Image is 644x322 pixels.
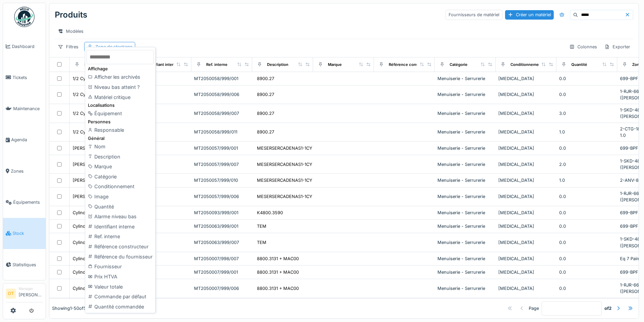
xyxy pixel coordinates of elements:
[559,255,615,262] div: 0.0
[87,82,154,92] div: Niveau bas atteint ?
[257,223,266,229] div: TEM
[498,209,554,216] div: [MEDICAL_DATA]
[55,6,87,24] div: Produits
[498,91,554,98] div: [MEDICAL_DATA]
[87,181,154,192] div: Conditionnement
[437,129,493,135] div: Menuiserie - Serrurerie
[559,161,615,168] div: 2.0
[13,230,43,237] span: Stock
[498,269,554,275] div: [MEDICAL_DATA]
[257,285,299,292] div: 8800.3131 + MAC00
[559,177,615,183] div: 1.0
[257,193,312,200] div: MESERSERCADENAS1-1CY
[267,62,288,68] div: Description
[73,223,144,229] div: Cylindre CES 31/31 TEM FGBI 3513
[14,7,34,27] img: Badge_color-CXgf-gQk.svg
[498,285,554,292] div: [MEDICAL_DATA]
[73,285,123,292] div: Cylindre profil BKS 31/31
[73,110,104,117] div: 1/2 Cylindre CA
[194,239,249,246] div: MT2050063/999/007
[87,242,154,252] div: Référence constructeur
[87,262,154,272] div: Fournisseur
[194,145,249,151] div: MT2050057/999/001
[437,269,493,275] div: Menuiserie - Serrurerie
[604,305,612,312] strong: of 2
[257,269,299,275] div: 8800.3131 + MAC00
[87,202,154,212] div: Quantité
[73,255,123,262] div: Cylindre profil BKS 31/31
[510,62,543,68] div: Conditionnement
[55,42,81,52] div: Filtres
[13,262,43,268] span: Statistiques
[11,168,43,174] span: Zones
[87,108,154,119] div: Équipement
[498,255,554,262] div: [MEDICAL_DATA]
[87,72,154,82] div: Afficher les archivés
[87,192,154,202] div: Image
[87,125,154,135] div: Responsable
[437,209,493,216] div: Menuiserie - Serrurerie
[257,161,312,168] div: MESERSERCADENAS1-1CY
[559,193,615,200] div: 0.0
[437,193,493,200] div: Menuiserie - Serrurerie
[194,285,249,292] div: MT2050007/999/006
[73,91,104,98] div: 1/2 Cylindre CA
[559,91,615,98] div: 0.0
[73,193,135,200] div: [PERSON_NAME] 1/2 Cylindre
[12,43,43,50] span: Dashboard
[498,177,554,183] div: [MEDICAL_DATA]
[87,152,154,162] div: Description
[73,269,123,275] div: Cylindre profil BKS 31/31
[437,75,493,82] div: Menuiserie - Serrurerie
[437,285,493,292] div: Menuiserie - Serrurerie
[437,161,493,168] div: Menuiserie - Serrurerie
[498,193,554,200] div: [MEDICAL_DATA]
[13,105,43,112] span: Maintenance
[87,302,154,312] div: Quantité commandée
[87,282,154,292] div: Valeur totale
[194,193,249,200] div: MT2050057/999/006
[257,255,299,262] div: 8800.3131 + MAC00
[257,110,274,117] div: 8900.27
[571,62,587,68] div: Quantité
[446,10,502,20] div: Fournisseurs de matériel
[87,212,154,222] div: Alarme niveau bas
[52,305,89,312] div: Showing 1 - 50 of 57
[194,269,249,275] div: MT2050007/999/001
[194,110,249,117] div: MT2050058/999/007
[437,177,493,183] div: Menuiserie - Serrurerie
[87,231,154,242] div: Ref. interne
[437,110,493,117] div: Menuiserie - Serrurerie
[87,66,154,72] div: Affichage
[87,92,154,102] div: Matériel critique
[87,102,154,108] div: Localisations
[498,129,554,135] div: [MEDICAL_DATA]
[194,177,249,183] div: MT2050057/999/010
[257,75,274,82] div: 8900.27
[194,255,249,262] div: MT2050007/998/007
[498,145,554,151] div: [MEDICAL_DATA]
[194,209,249,216] div: MT2050093/999/001
[11,137,43,143] span: Agenda
[505,10,554,19] div: Créer un matériel
[194,129,249,135] div: MT2050058/999/011
[437,255,493,262] div: Menuiserie - Serrurerie
[73,239,144,246] div: Cylindre CES 31/31 TEM FGBI 3513
[437,239,493,246] div: Menuiserie - Serrurerie
[559,239,615,246] div: 0.0
[257,91,274,98] div: 8900.27
[559,129,615,135] div: 1.0
[73,209,117,216] div: Cylindre 35/90 LITTO
[437,91,493,98] div: Menuiserie - Serrurerie
[13,74,43,81] span: Tickets
[559,110,615,117] div: 3.0
[498,161,554,168] div: [MEDICAL_DATA]
[73,161,135,168] div: [PERSON_NAME] 1/2 Cylindre
[73,129,104,135] div: 1/2 Cylindre CA
[87,222,154,232] div: Identifiant interne
[257,239,266,246] div: TEM
[437,223,493,229] div: Menuiserie - Serrurerie
[498,110,554,117] div: [MEDICAL_DATA]
[19,286,43,291] div: Manager
[559,285,615,292] div: 0.0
